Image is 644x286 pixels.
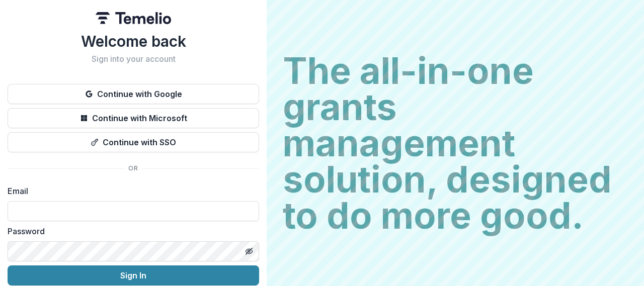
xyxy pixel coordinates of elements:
label: Password [8,225,253,237]
button: Continue with SSO [8,132,259,152]
button: Toggle password visibility [241,243,257,259]
h2: Sign into your account [8,54,259,64]
h1: Welcome back [8,32,259,50]
button: Continue with Google [8,84,259,104]
button: Continue with Microsoft [8,108,259,128]
button: Sign In [8,265,259,285]
img: Temelio [96,12,171,24]
label: Email [8,185,253,197]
